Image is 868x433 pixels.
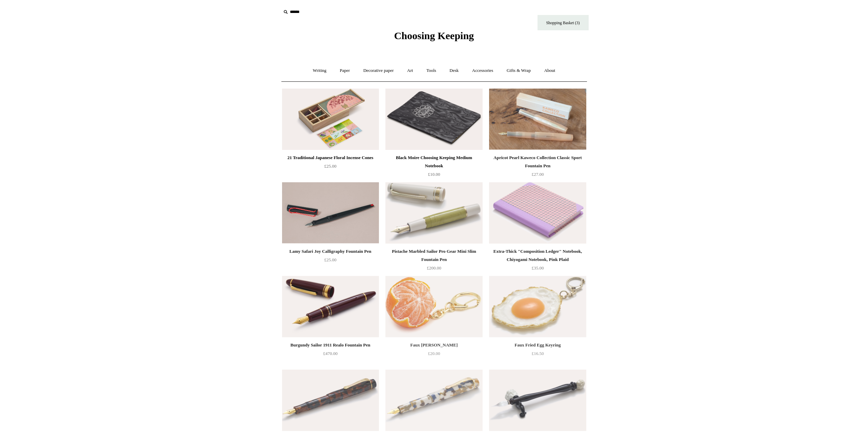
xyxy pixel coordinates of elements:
a: Black Moire Choosing Keeping Medium Notebook £10.00 [385,154,482,182]
span: £470.00 [323,351,337,356]
a: Handblown Glass Dip Pen with Ceramic Doll Face Handblown Glass Dip Pen with Ceramic Doll Face [489,370,586,431]
div: Apricot Pearl Kaweco Collection Classic Sport Fountain Pen [491,154,584,170]
a: Faux Fried Egg Keyring £16.50 [489,341,586,369]
span: £10.00 [428,172,440,177]
img: Burgundy Sailor 1911 Realo Fountain Pen [282,276,379,337]
a: Faux [PERSON_NAME] £20.00 [385,341,482,369]
img: Extra-Thick "Composition Ledger" Notebook, Chiyogami Notebook, Pink Plaid [489,182,586,244]
a: Hickory Brown Kaweco Special Edition Art Sport Fountain Pen Hickory Brown Kaweco Special Edition ... [282,370,379,431]
div: Burgundy Sailor 1911 Realo Fountain Pen [284,341,377,349]
div: Faux [PERSON_NAME] [387,341,481,349]
span: £25.00 [324,164,337,169]
a: Extra-Thick "Composition Ledger" Notebook, Chiyogami Notebook, Pink Plaid £35.00 [489,247,586,275]
a: Writing [307,62,333,80]
img: Terrazzo Kaweco Special Edition Art Sport Fountain Pen [385,370,482,431]
span: £27.00 [532,172,544,177]
span: £35.00 [532,265,544,270]
a: Terrazzo Kaweco Special Edition Art Sport Fountain Pen Terrazzo Kaweco Special Edition Art Sport ... [385,370,482,431]
img: Hickory Brown Kaweco Special Edition Art Sport Fountain Pen [282,370,379,431]
img: Handblown Glass Dip Pen with Ceramic Doll Face [489,370,586,431]
img: Black Moire Choosing Keeping Medium Notebook [385,89,482,150]
div: Pistache Marbled Sailor Pro Gear Mini Slim Fountain Pen [387,247,481,264]
div: Extra-Thick "Composition Ledger" Notebook, Chiyogami Notebook, Pink Plaid [491,247,584,264]
div: Black Moire Choosing Keeping Medium Notebook [387,154,481,170]
img: Pistache Marbled Sailor Pro Gear Mini Slim Fountain Pen [385,182,482,244]
span: £200.00 [427,265,441,270]
span: £16.50 [532,351,544,356]
a: Shopping Basket (3) [538,15,589,30]
div: Faux Fried Egg Keyring [491,341,584,349]
a: 21 Traditional Japanese Floral Incense Cones 21 Traditional Japanese Floral Incense Cones [282,89,379,150]
img: Faux Clementine Keyring [385,276,482,337]
a: Black Moire Choosing Keeping Medium Notebook Black Moire Choosing Keeping Medium Notebook [385,89,482,150]
img: Faux Fried Egg Keyring [489,276,586,337]
a: Art [401,62,419,80]
a: Lamy Safari Joy Calligraphy Fountain Pen Lamy Safari Joy Calligraphy Fountain Pen [282,182,379,244]
span: Choosing Keeping [394,30,474,41]
a: Burgundy Sailor 1911 Realo Fountain Pen Burgundy Sailor 1911 Realo Fountain Pen [282,276,379,337]
a: Paper [334,62,356,80]
a: Choosing Keeping [394,35,474,40]
a: Faux Clementine Keyring Faux Clementine Keyring [385,276,482,337]
img: 21 Traditional Japanese Floral Incense Cones [282,89,379,150]
a: Accessories [466,62,499,80]
a: 21 Traditional Japanese Floral Incense Cones £25.00 [282,154,379,182]
a: Apricot Pearl Kaweco Collection Classic Sport Fountain Pen £27.00 [489,154,586,182]
a: Gifts & Wrap [500,62,537,80]
a: Lamy Safari Joy Calligraphy Fountain Pen £25.00 [282,247,379,275]
span: £25.00 [324,257,337,262]
a: Pistache Marbled Sailor Pro Gear Mini Slim Fountain Pen £200.00 [385,247,482,275]
a: Faux Fried Egg Keyring Faux Fried Egg Keyring [489,276,586,337]
a: Extra-Thick "Composition Ledger" Notebook, Chiyogami Notebook, Pink Plaid Extra-Thick "Compositio... [489,182,586,244]
a: Decorative paper [357,62,400,80]
a: Apricot Pearl Kaweco Collection Classic Sport Fountain Pen Apricot Pearl Kaweco Collection Classi... [489,89,586,150]
div: Lamy Safari Joy Calligraphy Fountain Pen [284,247,377,256]
a: Burgundy Sailor 1911 Realo Fountain Pen £470.00 [282,341,379,369]
img: Apricot Pearl Kaweco Collection Classic Sport Fountain Pen [489,89,586,150]
div: 21 Traditional Japanese Floral Incense Cones [284,154,377,162]
a: About [538,62,561,80]
a: Tools [420,62,442,80]
span: £20.00 [428,351,440,356]
a: Desk [443,62,465,80]
a: Pistache Marbled Sailor Pro Gear Mini Slim Fountain Pen Pistache Marbled Sailor Pro Gear Mini Sli... [385,182,482,244]
img: Lamy Safari Joy Calligraphy Fountain Pen [282,182,379,244]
